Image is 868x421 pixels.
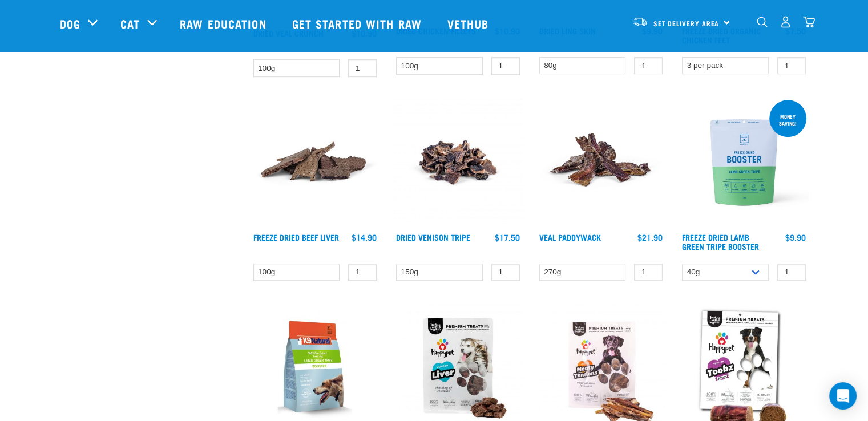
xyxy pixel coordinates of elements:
div: $14.90 [352,233,377,242]
img: home-icon-1@2x.png [757,17,768,27]
a: Cat [120,15,140,32]
div: $21.90 [637,233,663,242]
input: 1 [491,57,520,75]
span: Set Delivery Area [653,21,720,25]
input: 1 [777,264,806,281]
input: 1 [491,264,520,281]
input: 1 [634,264,663,281]
a: Dog [60,15,80,32]
div: Open Intercom Messenger [829,382,857,410]
img: home-icon@2x.png [803,16,815,28]
div: Money saving! [769,108,806,132]
a: Dried Venison Tripe [396,235,470,239]
a: Get started with Raw [281,1,436,46]
input: 1 [634,57,663,75]
img: Stack of Veal Paddywhack For Pets [536,98,666,227]
input: 1 [348,264,377,281]
a: Freeze Dried Lamb Green Tripe Booster [682,235,759,248]
img: user.png [780,16,792,28]
input: 1 [777,57,806,75]
input: 1 [348,59,377,77]
img: Dried Vension Tripe 1691 [393,98,523,227]
div: $17.50 [495,233,520,242]
div: $9.90 [785,233,806,242]
img: Stack Of Freeze Dried Beef Liver For Pets [251,98,380,227]
a: Veal Paddywack [539,235,601,239]
a: Freeze Dried Beef Liver [253,235,339,239]
img: Freeze Dried Lamb Green Tripe [679,98,809,227]
img: van-moving.png [632,17,648,27]
a: Vethub [436,1,503,46]
a: Raw Education [168,1,280,46]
